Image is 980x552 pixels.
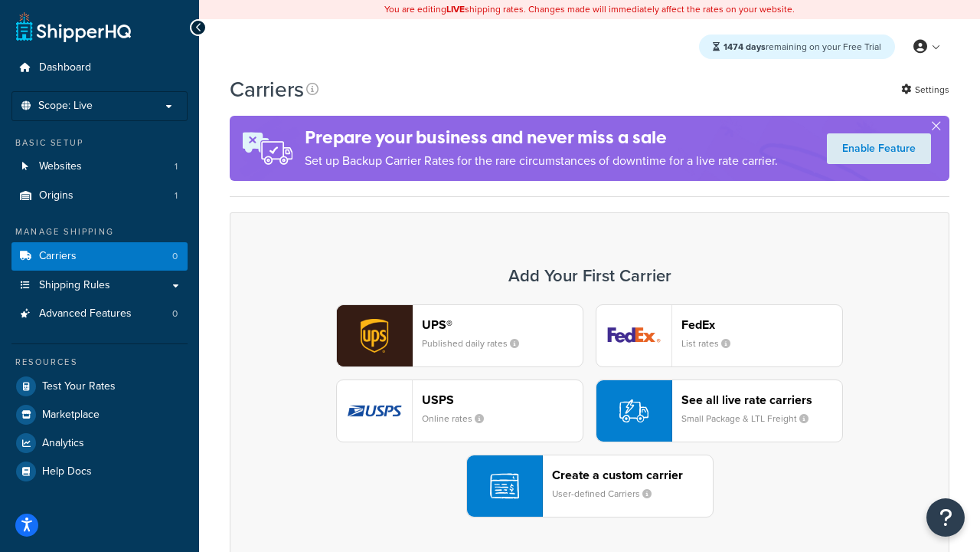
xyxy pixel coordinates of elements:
img: ad-rules-rateshop-fe6ec290ccb7230408bd80ed9643f0289d75e0ffd9eb532fc0e269fcd187b520.png [230,116,305,181]
a: Carriers 0 [11,242,188,271]
li: Carriers [11,242,188,271]
span: Shipping Rules [39,279,110,292]
li: Origins [11,182,188,210]
header: UPS® [422,317,583,332]
a: ShipperHQ Home [16,11,131,42]
a: Websites 1 [11,153,188,181]
span: Analytics [42,437,84,450]
span: Marketplace [42,409,100,422]
a: Shipping Rules [11,271,188,300]
button: ups logoUPS®Published daily rates [336,304,583,367]
img: icon-carrier-liverate-becf4550.svg [619,396,648,426]
img: icon-carrier-custom-c93b8a24.svg [490,472,519,501]
span: 1 [175,189,178,202]
li: Advanced Features [11,300,188,328]
a: Origins 1 [11,182,188,210]
header: FedEx [681,317,842,332]
small: Published daily rates [422,337,531,350]
div: remaining on your Free Trial [699,34,895,59]
button: Create a custom carrierUser-defined Carriers [466,455,714,517]
div: Basic Setup [11,136,188,149]
b: LIVE [446,2,465,16]
span: 1 [175,160,178,173]
strong: 1474 days [724,40,766,54]
a: Dashboard [11,54,188,82]
li: Websites [11,153,188,181]
h1: Carriers [230,74,304,104]
button: See all live rate carriersSmall Package & LTL Freight [596,379,843,442]
small: List rates [681,337,743,350]
a: Analytics [11,429,188,457]
span: Dashboard [39,61,91,74]
header: USPS [422,393,583,407]
h4: Prepare your business and never miss a sale [305,125,778,150]
button: usps logoUSPSOnline rates [336,379,583,442]
img: fedEx logo [596,305,671,366]
div: Manage Shipping [11,225,188,238]
a: Help Docs [11,458,188,485]
img: ups logo [337,305,412,366]
span: Websites [39,160,82,173]
span: Carriers [39,250,77,263]
span: Advanced Features [39,307,132,320]
h3: Add Your First Carrier [246,267,933,285]
header: See all live rate carriers [681,393,842,407]
span: Help Docs [42,465,92,478]
button: fedEx logoFedExList rates [596,304,843,367]
small: Online rates [422,412,496,426]
span: 0 [172,307,178,320]
small: Small Package & LTL Freight [681,412,821,426]
span: 0 [172,250,178,263]
a: Enable Feature [827,133,931,164]
div: Resources [11,356,188,369]
p: Set up Backup Carrier Rates for the rare circumstances of downtime for a live rate carrier. [305,150,778,172]
header: Create a custom carrier [552,468,713,482]
a: Advanced Features 0 [11,300,188,328]
small: User-defined Carriers [552,487,664,501]
a: Test Your Rates [11,373,188,400]
button: Open Resource Center [926,498,965,537]
a: Marketplace [11,401,188,429]
span: Origins [39,189,73,202]
img: usps logo [337,380,412,442]
a: Settings [901,79,949,100]
span: Test Your Rates [42,380,116,393]
span: Scope: Live [38,100,93,113]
